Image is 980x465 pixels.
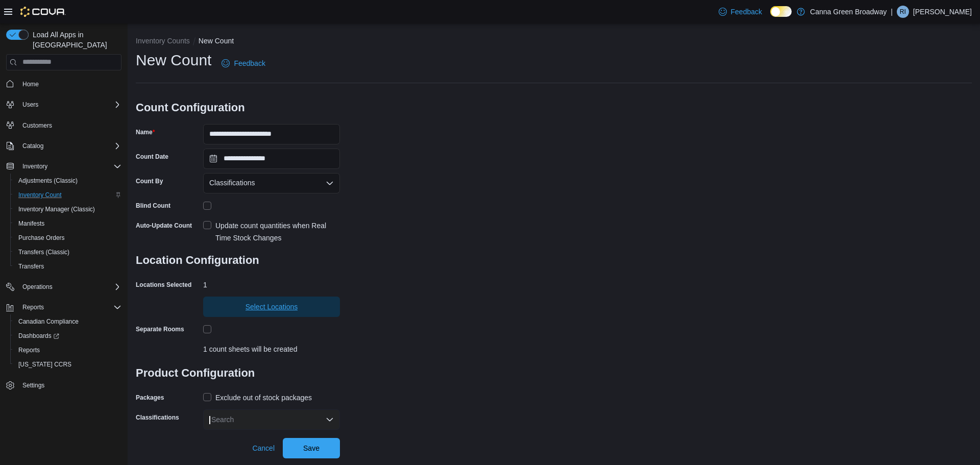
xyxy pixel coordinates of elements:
a: Purchase Orders [14,232,69,244]
button: Settings [2,378,126,393]
button: Transfers (Classic) [10,245,126,259]
span: Cancel [252,443,275,453]
span: Customers [22,121,52,130]
span: Customers [18,119,121,132]
span: Users [18,99,121,111]
span: Transfers [14,260,121,273]
a: [US_STATE] CCRS [14,358,76,371]
div: Raven Irwin [897,6,909,18]
p: Canna Green Broadway [810,6,887,18]
span: Transfers (Classic) [14,246,121,258]
a: Manifests [14,217,48,230]
span: Operations [22,283,53,291]
button: Open list of options [326,179,334,187]
span: Users [22,101,38,109]
span: Inventory Count [14,189,121,201]
span: [US_STATE] CCRS [18,360,71,369]
span: Transfers (Classic) [18,248,69,256]
button: Select Locations [203,297,340,317]
span: Classifications [209,177,255,189]
button: Adjustments (Classic) [10,174,126,188]
div: Separate Rooms [136,325,184,333]
span: Dark Mode [770,17,771,17]
span: Canadian Compliance [18,317,79,326]
button: Operations [2,280,126,294]
button: Customers [2,118,126,133]
button: Users [2,97,126,112]
button: Manifests [10,216,126,231]
span: Home [22,80,39,88]
span: Home [18,78,121,90]
label: Count By [136,177,163,185]
h1: New Count [136,50,211,70]
nav: Complex example [6,72,121,420]
a: Transfers (Classic) [14,246,73,258]
span: Dashboards [14,330,121,342]
a: Dashboards [10,329,126,343]
span: Reports [22,303,44,311]
a: Transfers [14,260,48,273]
span: Canadian Compliance [14,315,121,328]
span: Load All Apps in [GEOGRAPHIC_DATA] [29,30,121,50]
span: Catalog [22,142,43,150]
button: Purchase Orders [10,231,126,245]
div: Exclude out of stock packages [215,391,312,404]
span: RI [900,6,906,18]
div: 1 [203,277,340,289]
label: Count Date [136,153,168,161]
button: New Count [199,37,234,45]
h3: Count Configuration [136,91,340,124]
a: Feedback [715,2,766,22]
span: Purchase Orders [14,232,121,244]
a: Reports [14,344,44,356]
span: Settings [22,381,44,389]
button: Reports [18,301,48,313]
button: Operations [18,281,57,293]
button: Inventory [2,159,126,174]
div: Blind Count [136,202,170,210]
span: Feedback [234,58,265,68]
span: Inventory [18,160,121,173]
div: 1 count sheets will be created [203,341,340,353]
label: Name [136,128,155,136]
span: Purchase Orders [18,234,65,242]
a: Adjustments (Classic) [14,175,82,187]
button: Users [18,99,42,111]
label: Auto-Update Count [136,222,192,230]
label: Locations Selected [136,281,191,289]
button: Reports [2,300,126,314]
p: [PERSON_NAME] [913,6,972,18]
img: Cova [20,7,66,17]
button: Canadian Compliance [10,314,126,329]
span: Transfers [18,262,44,271]
input: Press the down key to open a popover containing a calendar. [203,149,340,169]
button: Home [2,77,126,91]
a: Inventory Count [14,189,66,201]
button: Transfers [10,259,126,274]
span: Inventory Manager (Classic) [18,205,95,213]
p: | [891,6,893,18]
span: Settings [18,379,121,391]
a: Settings [18,379,48,391]
button: Inventory [18,160,52,173]
button: Reports [10,343,126,357]
label: Classifications [136,413,179,422]
span: Adjustments (Classic) [14,175,121,187]
span: Save [303,443,320,453]
span: Manifests [14,217,121,230]
a: Feedback [217,53,269,74]
a: Canadian Compliance [14,315,83,328]
span: Inventory [22,162,47,170]
span: Operations [18,281,121,293]
span: Feedback [731,7,762,17]
span: Select Locations [246,302,298,312]
button: Inventory Count [10,188,126,202]
span: Dashboards [18,332,59,340]
span: Inventory Count [18,191,62,199]
nav: An example of EuiBreadcrumbs [136,36,972,48]
button: Catalog [18,140,47,152]
span: Reports [18,346,40,354]
a: Home [18,78,43,90]
button: Cancel [248,438,279,458]
a: Inventory Manager (Classic) [14,203,99,215]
